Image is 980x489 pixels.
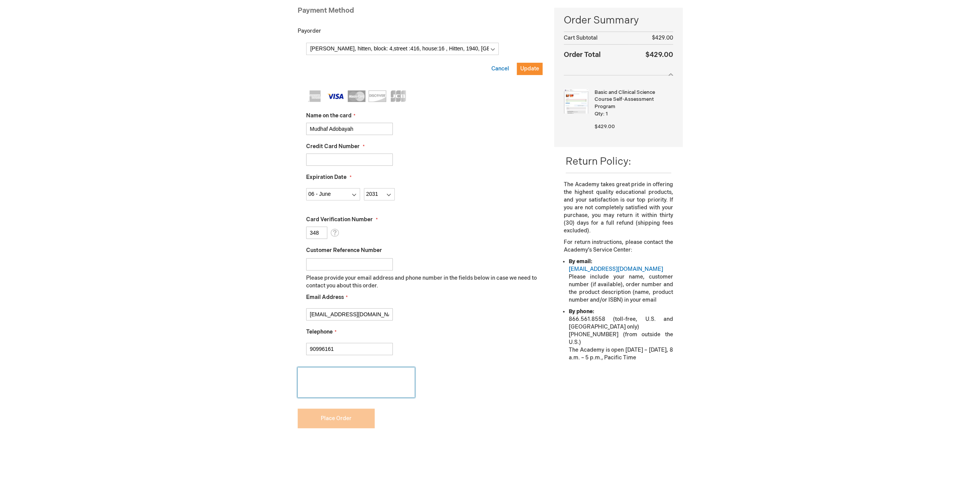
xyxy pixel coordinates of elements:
img: MasterCard [348,90,365,102]
img: Discover [369,90,386,102]
img: Visa [327,90,345,102]
th: Cart Subtotal [564,32,629,45]
strong: By email: [569,258,592,265]
span: Customer Reference Number [306,247,382,254]
p: Please provide your email address and phone number in the fields below in case we need to contact... [306,274,543,290]
span: Credit Card Number [306,143,360,150]
p: The Academy takes great pride in offering the highest quality educational products, and your sati... [564,181,673,235]
span: $429.00 [595,124,615,130]
span: Order Summary [564,13,673,32]
span: Return Policy: [566,156,631,168]
span: Cancel [491,65,509,72]
span: Update [520,65,539,72]
span: $429.00 [645,51,673,59]
input: Credit Card Number [306,154,393,166]
span: $429.00 [652,35,673,41]
div: Payment Method [298,6,543,20]
input: Card Verification Number [306,227,327,239]
span: Card Verification Number [306,216,373,223]
li: Please include your name, customer number (if available), order number and the product descriptio... [569,258,673,304]
img: American Express [306,90,324,102]
button: Update [517,63,543,75]
span: Expiration Date [306,174,347,180]
strong: Basic and Clinical Science Course Self-Assessment Program [595,89,671,110]
span: Telephone [306,329,333,335]
strong: By phone: [569,308,594,315]
a: [EMAIL_ADDRESS][DOMAIN_NAME] [569,266,663,272]
span: Qty [595,111,603,117]
span: Name on the card [306,112,352,119]
li: 866.561.8558 (toll-free, U.S. and [GEOGRAPHIC_DATA] only) [PHONE_NUMBER] (from outside the U.S.) ... [569,308,673,362]
span: Payorder [298,28,321,34]
img: Basic and Clinical Science Course Self-Assessment Program [564,89,588,113]
p: For return instructions, please contact the Academy’s Service Center: [564,239,673,254]
button: Cancel [491,65,509,73]
img: JCB [389,90,407,102]
span: Email Address [306,294,344,300]
iframe: reCAPTCHA [298,367,415,397]
strong: Order Total [564,49,601,60]
span: 1 [606,111,608,117]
